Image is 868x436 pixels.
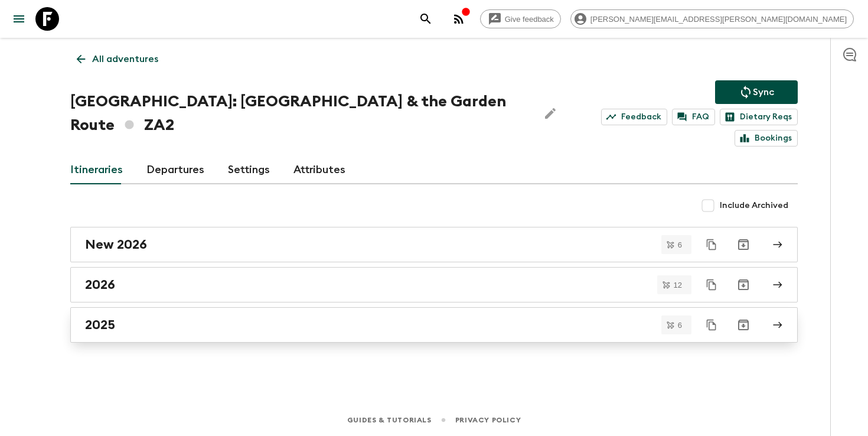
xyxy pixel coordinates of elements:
button: Edit Adventure Title [539,90,562,137]
a: 2025 [70,307,798,343]
button: Archive [732,233,755,256]
a: Departures [146,156,204,184]
button: Duplicate [701,314,722,336]
span: 6 [671,241,689,249]
h2: New 2026 [85,237,147,252]
span: [PERSON_NAME][EMAIL_ADDRESS][PERSON_NAME][DOMAIN_NAME] [584,15,853,24]
a: Dietary Reqs [720,109,798,125]
a: 2026 [70,267,798,302]
button: Sync adventure departures to the booking engine [715,80,798,104]
a: All adventures [70,47,165,71]
button: Archive [732,273,755,297]
a: Privacy Policy [455,414,521,427]
a: Guides & Tutorials [347,414,432,427]
span: Give feedback [498,15,560,24]
button: Archive [732,313,755,337]
button: Duplicate [701,234,722,255]
span: Include Archived [720,200,788,212]
a: Settings [228,156,270,184]
a: Bookings [735,130,798,147]
a: Attributes [293,156,345,184]
span: 6 [671,321,689,329]
a: New 2026 [70,227,798,262]
div: [PERSON_NAME][EMAIL_ADDRESS][PERSON_NAME][DOMAIN_NAME] [570,9,854,28]
button: Duplicate [701,274,722,295]
a: Feedback [601,109,667,125]
p: All adventures [92,52,158,66]
a: Give feedback [480,9,561,28]
p: Sync [753,85,774,99]
a: FAQ [672,109,715,125]
h1: [GEOGRAPHIC_DATA]: [GEOGRAPHIC_DATA] & the Garden Route ZA2 [70,90,529,137]
h2: 2025 [85,317,115,333]
button: menu [7,7,31,31]
h2: 2026 [85,277,115,292]
span: 12 [667,281,689,289]
button: search adventures [414,7,438,31]
a: Itineraries [70,156,123,184]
